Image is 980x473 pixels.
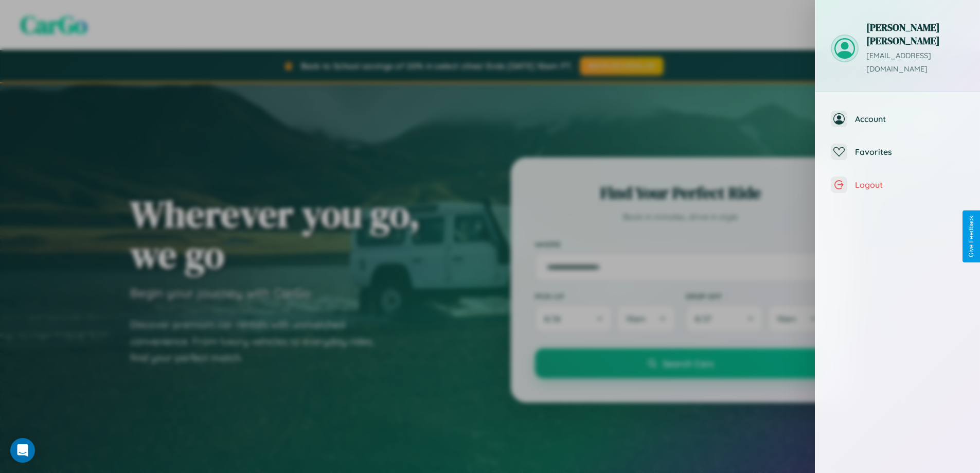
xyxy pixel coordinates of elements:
div: Give Feedback [968,216,975,257]
button: Account [815,102,980,135]
span: Logout [855,180,965,190]
button: Favorites [815,135,980,168]
h3: [PERSON_NAME] [PERSON_NAME] [866,21,965,47]
p: [EMAIL_ADDRESS][DOMAIN_NAME] [866,49,965,76]
button: Logout [815,168,980,201]
span: Account [855,114,965,124]
span: Favorites [855,147,965,157]
div: Open Intercom Messenger [10,438,35,463]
